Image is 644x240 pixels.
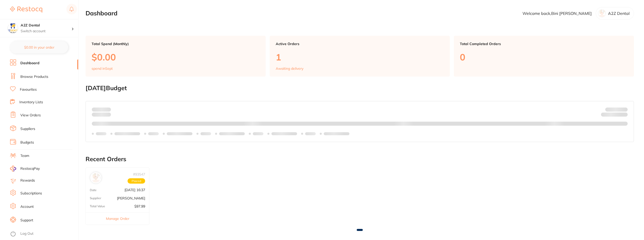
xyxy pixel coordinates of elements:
img: RestocqPay [10,166,16,172]
p: Remaining: [601,112,628,118]
p: Labels extended [324,132,349,136]
a: Total Completed Orders0 [454,36,634,77]
a: RestocqPay [10,166,40,172]
p: Labels extended [114,132,140,136]
p: Labels [200,132,211,136]
a: Team [20,153,29,158]
p: Labels [253,132,263,136]
span: RestocqPay [20,166,40,171]
img: Restocq Logo [10,7,42,13]
a: Restocq Logo [10,4,42,15]
p: Labels [305,132,316,136]
img: A2Z Dental [8,23,18,33]
p: Total Spend (Monthly) [92,42,260,46]
a: Favourites [20,87,37,92]
p: A2Z Dental [608,11,630,16]
p: $97.99 [134,204,145,208]
a: Account [20,204,34,209]
p: month [92,112,111,118]
a: Rewards [20,178,35,183]
button: Log Out [10,230,77,238]
p: Labels [96,132,106,136]
h2: [DATE] Budget [86,85,634,92]
button: Manage Order [86,212,149,225]
p: Date [90,188,97,192]
a: Budgets [20,140,34,145]
p: spend in Sept [92,66,113,71]
a: Browse Products [20,74,48,79]
strong: $NaN [618,107,628,112]
p: Awaiting delivery [276,66,303,71]
h4: A2Z Dental [21,23,71,28]
a: View Orders [20,113,41,118]
p: Active Orders [276,42,444,46]
span: Placed [128,178,145,184]
p: Labels extended [219,132,245,136]
p: Budget: [605,107,628,111]
p: $0.00 [92,52,260,62]
p: Switch account [21,29,71,34]
a: Inventory Lists [19,100,43,105]
p: Supplier [90,196,101,200]
a: Dashboard [20,61,39,66]
strong: $0.00 [619,113,628,118]
p: Spent: [92,107,111,111]
p: # 93547 [133,172,145,176]
h2: Recent Orders [86,156,634,163]
p: Total Value [90,204,105,208]
p: Welcome back, Bini [PERSON_NAME] [522,11,592,16]
strong: $0.00 [102,107,111,112]
p: 0 [460,52,628,62]
a: Support [20,218,33,223]
img: Adam Dental [91,173,101,183]
a: Log Out [20,231,33,236]
p: [DATE] 16:37 [125,188,145,192]
h2: Dashboard [86,10,117,17]
p: Total Completed Orders [460,42,628,46]
button: $0.00 in your order [10,41,68,53]
p: 1 [276,52,444,62]
p: Labels [148,132,159,136]
a: Suppliers [20,126,35,131]
p: Labels extended [167,132,192,136]
p: [PERSON_NAME] [117,196,145,200]
a: Subscriptions [20,191,42,196]
p: Labels extended [271,132,297,136]
a: Active Orders1Awaiting delivery [270,36,450,77]
a: Total Spend (Monthly)$0.00spend inSept [86,36,266,77]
